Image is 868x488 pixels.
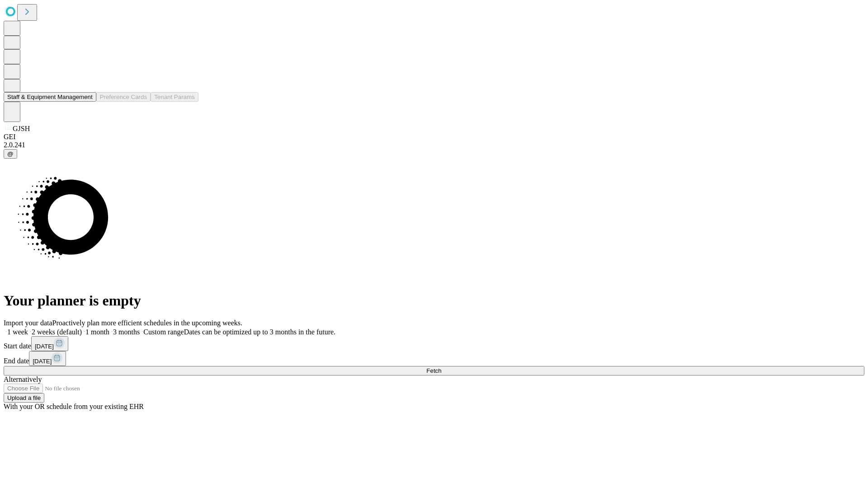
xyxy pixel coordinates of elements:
span: 3 months [113,328,140,336]
button: [DATE] [31,336,68,351]
span: Import your data [4,319,52,327]
span: 2 weeks (default) [32,328,82,336]
span: Fetch [426,367,441,374]
span: Custom range [143,328,184,336]
div: Start date [4,336,864,351]
button: [DATE] [29,351,66,366]
button: Staff & Equipment Management [4,92,96,102]
span: Proactively plan more efficient schedules in the upcoming weeks. [52,319,242,327]
button: Fetch [4,366,864,375]
span: @ [7,150,14,157]
button: Preference Cards [96,92,151,102]
span: Alternatively [4,375,42,383]
span: 1 month [85,328,109,336]
div: 2.0.241 [4,141,864,149]
span: 1 week [7,328,28,336]
span: [DATE] [33,358,52,365]
span: With your OR schedule from your existing EHR [4,403,144,410]
button: Tenant Params [151,92,198,102]
div: GEI [4,133,864,141]
button: Upload a file [4,393,44,403]
h1: Your planner is empty [4,292,864,309]
span: [DATE] [35,343,54,350]
span: Dates can be optimized up to 3 months in the future. [184,328,335,336]
button: @ [4,149,17,159]
span: GJSH [13,125,30,132]
div: End date [4,351,864,366]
